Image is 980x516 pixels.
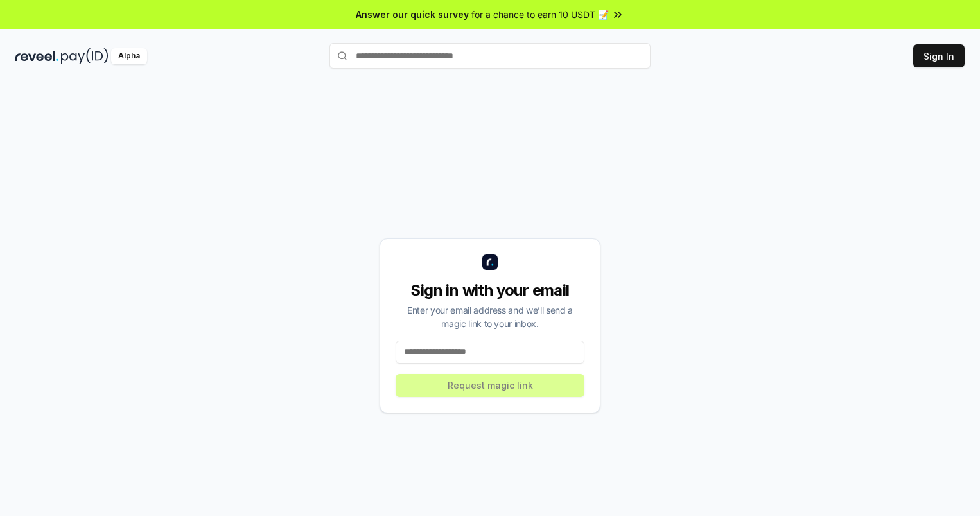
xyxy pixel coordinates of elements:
div: Enter your email address and we’ll send a magic link to your inbox. [396,303,584,330]
button: Sign In [913,44,965,67]
img: reveel_dark [15,48,58,64]
span: for a chance to earn 10 USDT 📝 [471,8,609,21]
div: Alpha [111,48,147,64]
span: Answer our quick survey [356,8,469,21]
img: logo_small [482,254,498,270]
div: Sign in with your email [396,280,584,301]
img: pay_id [61,48,109,64]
